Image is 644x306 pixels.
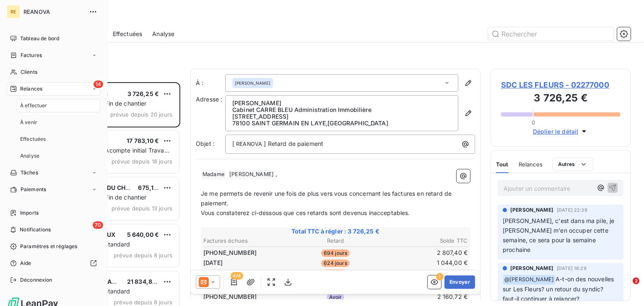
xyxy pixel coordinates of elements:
span: 21 834,81 € [127,278,161,285]
span: Je me permets de revenir une fois de plus vers vous concernant les factures en retard de paiement. [201,190,453,207]
button: Déplier le détail [530,127,591,136]
iframe: Intercom live chat [615,277,636,298]
td: 2 035,57 € [380,268,468,277]
span: Effectuées [113,30,143,38]
span: 3 726,25 € [127,90,159,97]
span: Total TTC à régler : 3 726,25 € [202,227,469,236]
span: Effectuées [20,135,46,143]
span: Aide [20,259,31,267]
button: Envoyer [444,275,475,289]
span: Adresse : [196,96,222,103]
p: 78100 SAINT GERMAIN EN LAYE , [GEOGRAPHIC_DATA] [232,120,451,127]
span: 694 jours [321,249,350,257]
span: 624 jours [321,259,349,267]
span: Objet : [196,140,215,147]
span: [PHONE_NUMBER] [203,269,257,277]
span: Vous constaterez ci-dessous que ces retards sont devenus inacceptables. [201,209,410,216]
span: Relances [20,85,42,93]
span: Paramètres et réglages [20,243,77,250]
th: Factures échues [203,236,291,245]
td: 1 044,00 € [380,258,468,267]
span: Clients [21,68,37,76]
button: Autres [553,158,593,171]
p: Cabinet CARRE BLEU Administration Immobilière [232,106,451,113]
th: Retard [291,236,379,245]
span: À effectuer [20,102,47,109]
span: Tout [496,161,509,168]
span: [DATE] 22:39 [557,207,587,213]
span: 4/4 [231,272,243,280]
span: Paiements [21,186,46,193]
span: Tâches [21,169,38,176]
span: 2 [633,277,639,284]
div: grid [40,82,180,306]
span: 0 [532,119,535,126]
span: Relances [519,161,543,168]
span: 64 jours [323,270,348,277]
h3: 3 726,25 € [501,91,620,107]
span: 14 [93,80,103,88]
span: 5 640,00 € [127,231,159,238]
span: Factures [21,52,42,59]
span: Imports [20,209,39,217]
span: , [275,170,277,177]
span: [ [232,140,234,147]
div: RE [7,5,20,18]
p: [STREET_ADDRESS] [232,113,451,120]
span: REANOVA [23,8,84,15]
span: Déplier le détail [533,127,579,136]
span: SDC LES FLEURS - 02277000 [501,79,620,91]
span: 675,13 € [138,184,163,191]
span: Analyse [152,30,174,38]
span: [DATE] 16:29 [557,266,587,271]
span: [PERSON_NAME] [228,170,275,179]
label: À : [196,79,225,87]
span: prévue depuis 8 jours [114,252,172,259]
th: Solde TTC [380,236,468,245]
span: [PERSON_NAME] [235,80,270,86]
span: prévue depuis 20 jours [110,111,172,118]
span: Analyse [20,152,39,160]
span: prévue depuis 13 jours [112,205,172,212]
span: prévue depuis 18 jours [112,158,172,165]
td: 2 160,72 € [380,292,468,301]
td: [PHONE_NUMBER] [203,292,291,301]
p: [PERSON_NAME] [232,100,451,106]
span: Tableau de bord [20,35,59,42]
span: Déconnexion [20,276,52,284]
span: [PHONE_NUMBER] [203,249,257,257]
span: ] Retard de paiement [264,140,323,147]
span: Plan de relance Acompte initial Travaux Caisse d'Epargne [60,147,171,162]
td: 2 807,40 € [380,248,468,257]
span: Avoir [327,293,345,301]
span: À venir [20,119,37,126]
span: 17 783,10 € [127,137,159,144]
span: 70 [93,221,103,229]
span: @ [PERSON_NAME] [503,275,555,285]
span: prévue depuis 8 jours [114,299,172,306]
span: [PERSON_NAME], c'est dans ma pile, je [PERSON_NAME] m'en occuper cette semaine, ce sera pour la s... [503,217,616,253]
a: Aide [7,257,100,270]
span: [DATE] [203,259,223,267]
span: [PERSON_NAME] [510,206,553,214]
span: REANOVA [235,140,263,149]
span: Notifications [20,226,51,233]
input: Rechercher [488,27,614,41]
span: Madame [201,170,226,179]
span: [PERSON_NAME] [510,265,553,272]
